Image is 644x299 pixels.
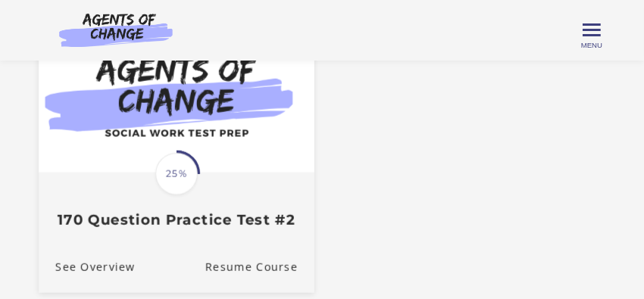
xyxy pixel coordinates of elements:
span: Menu [581,41,602,49]
span: Toggle menu [583,29,601,31]
h3: 170 Question Practice Test #2 [55,211,298,229]
a: 170 Question Practice Test #2: See Overview [39,241,135,292]
span: 25% [155,153,198,195]
a: 170 Question Practice Test #2: Resume Course [205,241,314,292]
button: Toggle menu Menu [583,21,601,39]
img: Agents of Change Logo [43,12,189,47]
